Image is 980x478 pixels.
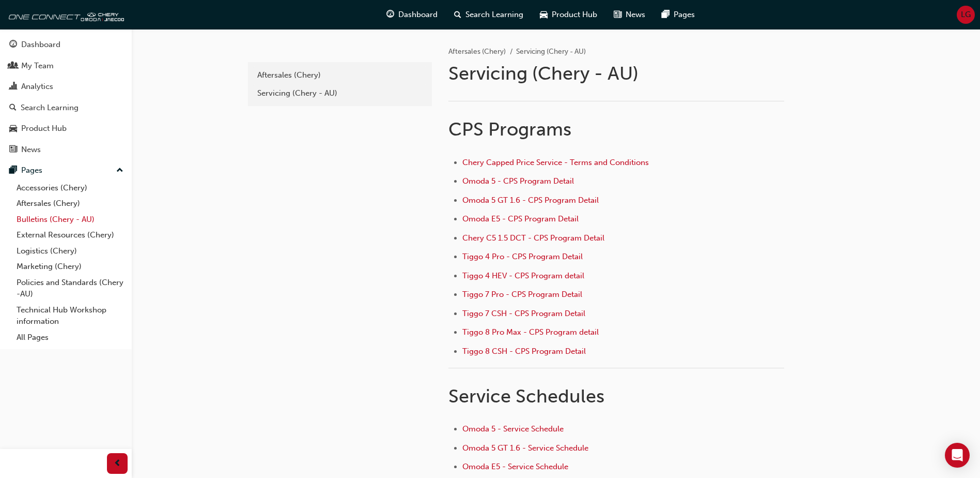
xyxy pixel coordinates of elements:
[116,164,123,177] span: up-icon
[448,385,604,407] span: Service Schedules
[21,123,67,135] div: Product Hub
[9,166,17,175] span: pages-icon
[462,252,583,261] a: Tiggo 4 Pro - CPS Program Detail
[9,40,17,50] span: guage-icon
[4,33,128,161] button: DashboardMy TeamAnalyticsSearch LearningProduct HubNews
[21,81,53,93] div: Analytics
[21,165,42,176] div: Pages
[12,196,128,212] a: Aftersales (Chery)
[378,4,446,25] a: guage-iconDashboard
[626,9,645,21] span: News
[462,309,585,318] a: Tiggo 7 CSH - CPS Program Detail
[114,457,121,470] span: prev-icon
[448,47,506,56] a: Aftersales (Chery)
[446,4,532,25] a: search-iconSearch Learning
[9,103,17,113] span: search-icon
[674,9,695,21] span: Pages
[252,66,428,84] a: Aftersales (Chery)
[961,9,971,21] span: LG
[462,327,599,337] a: Tiggo 8 Pro Max - CPS Program detail
[12,302,128,330] a: Technical Hub Workshop information
[540,8,548,21] span: car-icon
[605,4,654,25] a: news-iconNews
[552,9,597,21] span: Product Hub
[448,118,571,140] span: CPS Programs
[257,87,423,99] div: Servicing (Chery - AU)
[454,8,461,21] span: search-icon
[21,60,54,72] div: My Team
[662,8,670,21] span: pages-icon
[4,77,128,96] a: Analytics
[462,424,564,434] a: Omoda 5 - Service Schedule
[21,39,60,51] div: Dashboard
[462,271,584,280] a: Tiggo 4 HEV - CPS Program detail
[12,330,128,346] a: All Pages
[9,62,17,71] span: people-icon
[252,84,428,102] a: Servicing (Chery - AU)
[386,8,394,21] span: guage-icon
[9,145,17,155] span: news-icon
[4,161,128,180] button: Pages
[4,119,128,138] a: Product Hub
[9,82,17,92] span: chart-icon
[12,275,128,302] a: Policies and Standards (Chery -AU)
[532,4,605,25] a: car-iconProduct Hub
[12,259,128,275] a: Marketing (Chery)
[12,227,128,243] a: External Resources (Chery)
[5,4,124,25] img: oneconnect
[21,102,79,114] div: Search Learning
[614,8,621,21] span: news-icon
[257,69,423,81] div: Aftersales (Chery)
[9,124,17,133] span: car-icon
[957,6,975,24] button: LG
[462,462,568,471] a: Omoda E5 - Service Schedule
[462,176,574,186] a: Omoda 5 - CPS Program Detail
[448,62,787,85] h1: Servicing (Chery - AU)
[4,56,128,76] a: My Team
[12,180,128,196] a: Accessories (Chery)
[462,233,604,243] a: Chery C5 1.5 DCT - CPS Program Detail
[12,212,128,228] a: Bulletins (Chery - AU)
[465,9,523,21] span: Search Learning
[654,4,703,25] a: pages-iconPages
[516,46,586,58] li: Servicing (Chery - AU)
[21,144,41,156] div: News
[4,140,128,159] a: News
[462,443,588,453] a: Omoda 5 GT 1.6 - Service Schedule
[462,214,579,223] a: Omoda E5 - CPS Program Detail
[462,347,586,356] a: Tiggo 8 CSH - CPS Program Detail
[4,98,128,117] a: Search Learning
[945,443,970,468] div: Open Intercom Messenger
[4,35,128,54] a: Dashboard
[12,243,128,259] a: Logistics (Chery)
[462,196,599,205] a: Omoda 5 GT 1.6 - CPS Program Detail
[462,290,582,299] a: Tiggo 7 Pro - CPS Program Detail
[462,158,649,167] a: Chery Capped Price Service - Terms and Conditions
[398,9,438,21] span: Dashboard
